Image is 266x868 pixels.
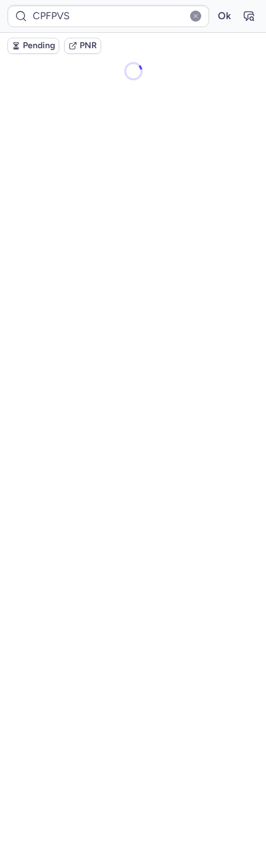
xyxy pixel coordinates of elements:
input: PNR Reference [7,5,209,27]
button: Ok [214,6,234,26]
span: PNR [80,41,97,51]
button: Pending [7,38,59,54]
span: Pending [23,41,55,51]
button: PNR [64,38,101,54]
